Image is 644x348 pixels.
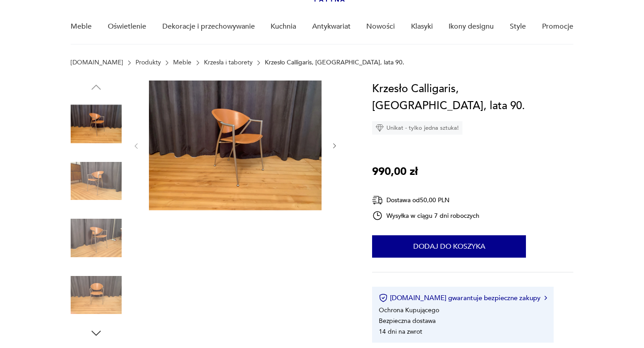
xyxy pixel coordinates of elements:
[71,98,122,149] img: Zdjęcie produktu Krzesło Calligaris, Włochy, lata 90.
[372,195,479,206] div: Dostawa od 50,00 PLN
[379,317,436,325] li: Bezpieczna dostawa
[372,121,462,135] div: Unikat - tylko jedna sztuka!
[71,9,92,44] a: Meble
[71,270,122,321] img: Zdjęcie produktu Krzesło Calligaris, Włochy, lata 90.
[204,59,253,66] a: Krzesła i taborety
[271,9,296,44] a: Kuchnia
[379,293,547,302] button: [DOMAIN_NAME] gwarantuje bezpieczne zakupy
[372,210,479,221] div: Wysyłka w ciągu 7 dni roboczych
[449,9,494,44] a: Ikony designu
[71,59,123,66] a: [DOMAIN_NAME]
[379,293,388,302] img: Ikona certyfikatu
[149,81,322,210] img: Zdjęcie produktu Krzesło Calligaris, Włochy, lata 90.
[510,9,526,44] a: Style
[376,124,384,132] img: Ikona diamentu
[366,9,395,44] a: Nowości
[372,235,526,258] button: Dodaj do koszyka
[108,9,146,44] a: Oświetlenie
[379,306,439,314] li: Ochrona Kupującego
[312,9,351,44] a: Antykwariat
[136,59,161,66] a: Produkty
[379,327,422,336] li: 14 dni na zwrot
[173,59,191,66] a: Meble
[544,296,547,300] img: Ikona strzałki w prawo
[372,195,383,206] img: Ikona dostawy
[372,163,418,180] p: 990,00 zł
[162,9,255,44] a: Dekoracje i przechowywanie
[265,59,404,66] p: Krzesło Calligaris, [GEOGRAPHIC_DATA], lata 90.
[372,81,573,115] h1: Krzesło Calligaris, [GEOGRAPHIC_DATA], lata 90.
[71,156,122,207] img: Zdjęcie produktu Krzesło Calligaris, Włochy, lata 90.
[411,9,433,44] a: Klasyki
[71,212,122,263] img: Zdjęcie produktu Krzesło Calligaris, Włochy, lata 90.
[542,9,573,44] a: Promocje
